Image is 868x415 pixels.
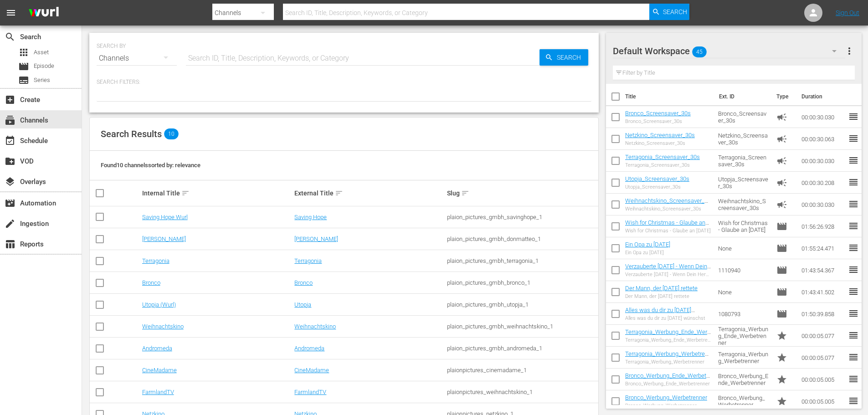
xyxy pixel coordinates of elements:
td: Bronco_Werbung_Ende_Werbetrenner [714,369,773,390]
span: Search Results [101,128,162,139]
div: Wish for Christmas - Glaube an [DATE] [625,228,711,234]
a: [PERSON_NAME] [294,236,338,242]
td: None [714,281,773,303]
span: 45 [692,42,707,61]
a: Terragonia [142,257,169,264]
span: sort [181,189,190,197]
span: reorder [848,352,859,363]
a: Terragonia [294,257,322,264]
td: None [714,237,773,259]
div: plaion_pictures_gmbh_weihnachtskino_1 [447,323,597,330]
span: Promo [776,396,787,407]
th: Duration [796,84,851,109]
td: Netzkino_Screensaver_30s [714,128,773,150]
span: Search [5,31,15,42]
td: Bronco_Werbung_Werbetrenner [714,390,773,412]
span: Episode [776,308,787,319]
span: Ingestion [5,218,15,229]
span: Episode [776,221,787,232]
span: reorder [848,308,859,319]
span: Found 10 channels sorted by: relevance [101,162,200,169]
div: Terragonia_Screensaver_30s [625,162,700,168]
a: Saving Hope [294,214,327,220]
a: Andromeda [294,345,324,352]
span: more_vert [844,46,855,56]
span: reorder [848,330,859,341]
td: 00:00:05.005 [798,390,848,412]
div: Internal Title [142,188,292,199]
a: Der Mann, der [DATE] rettete [625,285,698,292]
div: Bronco_Screensaver_30s [625,118,691,124]
a: Bronco_Werbung_Werbetrenner [625,394,707,401]
span: Ad [776,199,787,210]
span: Episode [18,61,29,72]
span: Episode [34,61,54,71]
span: menu [5,7,16,18]
span: sort [335,189,343,197]
div: plaion_pictures_gmbh_bronco_1 [447,279,597,286]
td: Terragonia_Werbung_Ende_Werbetrenner [714,325,773,347]
a: CineMadame [142,367,177,374]
td: 00:00:05.005 [798,369,848,390]
div: plaion_pictures_gmbh_andromeda_1 [447,345,597,352]
a: FarmlandTV [294,389,326,395]
td: 00:00:05.077 [798,325,848,347]
td: 1080793 [714,303,773,325]
div: Bronco_Werbung_Ende_Werbetrenner [625,381,711,387]
a: Andromeda [142,345,172,352]
div: Slug [447,188,597,199]
div: External Title [294,188,444,199]
span: Overlays [5,176,15,187]
span: reorder [848,177,859,188]
a: CineMadame [294,367,329,374]
a: Bronco [294,279,313,286]
div: Alles was du dir zu [DATE] wünschst [625,315,711,321]
a: [PERSON_NAME] [142,236,186,242]
span: sort [461,189,469,197]
span: Search [663,4,687,20]
span: reorder [848,374,859,384]
span: reorder [848,220,859,231]
span: Reports [5,239,15,250]
span: Promo [776,374,787,385]
td: 00:00:30.030 [798,106,848,128]
span: Create [5,94,15,105]
div: plaion_pictures_gmbh_utopja_1 [447,301,597,308]
td: Utopja_Screensaver_30s [714,172,773,194]
span: 10 [164,128,179,139]
td: 00:00:05.077 [798,347,848,369]
a: Terragonia_Werbung_Ende_Werbetrenner [625,328,711,342]
div: plaion_pictures_gmbh_savinghope_1 [447,214,597,220]
div: Utopja_Screensaver_30s [625,184,689,190]
td: 01:50:39.858 [798,303,848,325]
button: Search [649,4,689,20]
td: 01:55:24.471 [798,237,848,259]
span: Ad [776,112,787,123]
span: Search [553,49,588,66]
span: reorder [848,155,859,166]
div: Netzkino_Screensaver_30s [625,140,695,146]
a: Utopja_Screensaver_30s [625,175,689,182]
span: Automation [5,198,15,209]
p: Search Filters: [97,78,591,86]
img: ans4CAIJ8jUAAAAAAAAAAAAAAAAAAAAAAAAgQb4GAAAAAAAAAAAAAAAAAAAAAAAAJMjXAAAAAAAAAAAAAAAAAAAAAAAAgAT5G... [22,2,66,24]
div: Der Mann, der [DATE] rettete [625,293,698,299]
div: Ein Opa zu [DATE] [625,250,670,256]
a: Alles was du dir zu [DATE] wünschst [625,307,695,320]
span: Promo [776,352,787,363]
div: Channels [97,46,177,71]
span: Episode [776,265,787,276]
th: Title [625,84,714,109]
div: Bronco_Werbung_Werbetrenner [625,403,707,409]
a: Saving Hope Wurl [142,214,188,220]
td: 01:56:26.928 [798,215,848,237]
span: reorder [848,133,859,144]
span: Promo [776,330,787,341]
td: 01:43:54.367 [798,259,848,281]
div: plaionpictures_weihnachtskino_1 [447,389,597,395]
span: VOD [5,156,15,167]
td: 00:00:30.030 [798,194,848,215]
a: Verzauberte [DATE] - Wenn Dein Herz tanzt [625,263,711,277]
div: plaion_pictures_gmbh_terragonia_1 [447,257,597,264]
td: Weihnachtskino_Screensaver_30s [714,194,773,215]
